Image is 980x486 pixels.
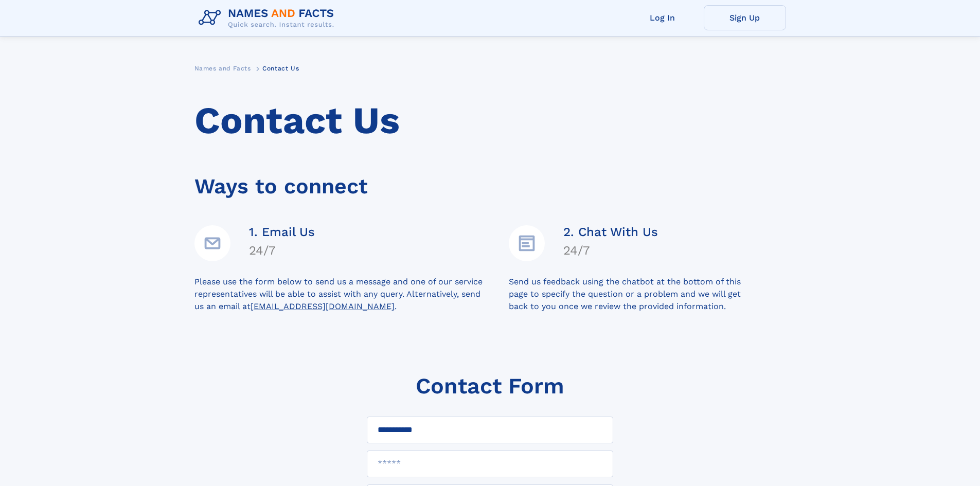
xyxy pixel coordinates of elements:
[704,5,786,30] a: Sign Up
[194,160,786,203] div: Ways to connect
[509,225,545,261] img: Details Icon
[509,276,786,313] div: Send us feedback using the chatbot at the bottom of this page to specify the question or a proble...
[262,65,299,72] span: Contact Us
[249,225,315,239] h4: 1. Email Us
[194,62,251,75] a: Names and Facts
[416,373,564,399] h1: Contact Form
[194,276,509,313] div: Please use the form below to send us a message and one of our service representatives will be abl...
[194,4,343,32] img: Logo Names and Facts
[251,301,395,311] a: [EMAIL_ADDRESS][DOMAIN_NAME]
[563,243,658,258] h4: 24/7
[563,225,658,239] h4: 2. Chat With Us
[621,5,704,30] a: Log In
[249,243,315,258] h4: 24/7
[194,99,786,142] h1: Contact Us
[194,225,230,261] img: Email Address Icon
